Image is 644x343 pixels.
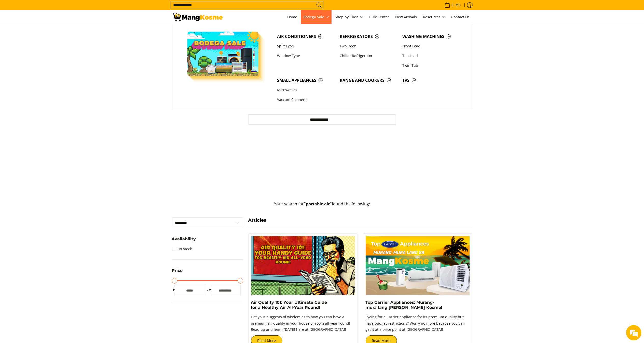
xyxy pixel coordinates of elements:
[333,10,366,24] a: Shop by Class
[275,85,337,95] a: Microwaves
[400,41,462,51] a: Front Load
[366,314,465,332] span: Eyeing for a Carrier appliance for its premium quality but have budget restrictions? Worry no mor...
[335,14,363,20] span: Shop by Class
[366,300,443,310] a: Top Carrier Appliances: Murang-mura lang [PERSON_NAME] Kosme!
[172,269,183,276] summary: Open
[423,14,445,20] span: Resources
[366,236,470,295] img: https://mangkosme.com/collections/carrier
[395,15,417,19] span: New Arrivals
[337,75,400,85] a: Range and Cookers
[3,139,97,157] textarea: Type your message and hit 'Enter'
[275,95,337,105] a: Vaccum Cleaners
[340,77,397,84] span: Range and Cookers
[251,236,355,295] img: mang-kosme-air-quality-eguide-main-banner
[277,33,335,40] span: Air Conditioners
[248,217,472,223] h4: Articles
[172,287,177,293] span: ₱
[172,269,183,273] span: Price
[251,300,327,310] a: Air Quality 101: Your Ultimate Guide for a Healthy Air All-Year Round!
[367,10,392,24] a: Bulk Center
[402,33,460,40] span: Washing Machines
[449,10,472,24] a: Contact Us
[393,10,420,24] a: New Arrivals
[228,10,472,24] nav: Main Menu
[456,3,462,7] span: ₱0
[443,2,462,8] span: •
[172,237,196,241] span: Availability
[337,51,400,61] a: Chiller Refrigerator
[84,3,96,15] div: Minimize live chat window
[421,10,448,24] a: Resources
[187,32,259,76] img: Bodega Sale
[451,15,470,19] span: Contact Us
[315,1,323,9] button: Search
[304,14,329,20] span: Bodega Sale
[275,51,337,61] a: Window Type
[275,41,337,51] a: Split Type
[172,13,223,21] img: Search: 4 results found for &quot;portable air&quot; | Mang Kosme
[287,15,297,19] span: Home
[400,51,462,61] a: Top Load
[208,287,213,293] span: ₱
[275,75,337,85] a: Small Appliances
[304,201,332,207] strong: "portable air"
[402,77,460,84] span: TVs
[301,10,332,24] a: Bodega Sale
[400,32,462,41] a: Washing Machines
[369,15,389,19] span: Bulk Center
[340,33,397,40] span: Refrigerators
[30,64,70,116] span: We're online!
[277,77,335,84] span: Small Appliances
[400,61,462,70] a: Twin Tub
[172,245,192,253] a: In stock
[275,32,337,41] a: Air Conditioners
[251,314,350,332] span: Get your nuggests of wisdom as to how you can have a premium air quality in your house or room al...
[337,32,400,41] a: Refrigerators
[172,237,196,245] summary: Open
[337,41,400,51] a: Two Door
[285,10,300,24] a: Home
[451,3,455,7] span: 0
[26,29,86,35] div: Chat with us now
[400,75,462,85] a: TVs
[172,201,472,212] p: Your search for found the following:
